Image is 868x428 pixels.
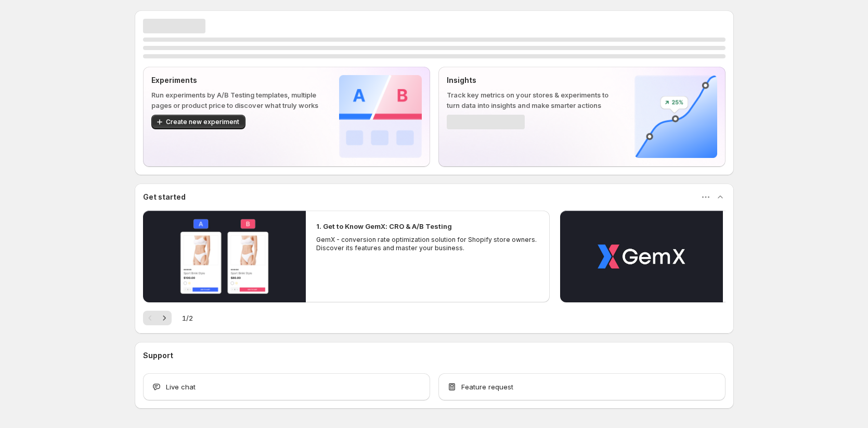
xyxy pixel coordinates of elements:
h3: Get started [143,192,186,202]
h2: 1. Get to Know GemX: CRO & A/B Testing [316,221,452,231]
span: Create new experiment [166,118,239,126]
span: Live chat [166,382,196,392]
p: Track key metrics on your stores & experiments to turn data into insights and make smarter actions [447,90,618,111]
h3: Support [143,350,173,361]
p: Experiments [151,75,322,85]
button: Next [157,311,172,325]
img: Experiments [339,75,422,158]
img: Insights [634,75,717,158]
span: Feature request [461,382,513,392]
p: Insights [447,75,618,85]
nav: Pagination [143,311,172,325]
p: GemX - conversion rate optimization solution for Shopify store owners. Discover its features and ... [316,236,540,252]
p: Run experiments by A/B Testing templates, multiple pages or product price to discover what truly ... [151,90,322,111]
button: Create new experiment [151,115,245,129]
button: Play video [560,211,723,302]
span: 1 / 2 [182,313,193,323]
button: Play video [143,211,306,302]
